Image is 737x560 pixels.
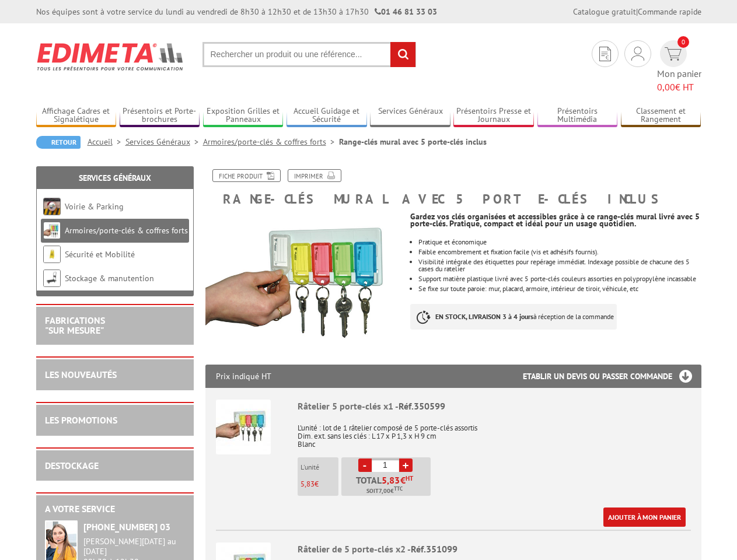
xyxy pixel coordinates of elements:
[65,273,154,283] a: Stockage & manutention
[298,542,691,556] div: Râtelier de 5 porte-clés x2 -
[216,365,271,388] p: Prix indiqué HT
[43,269,61,287] img: Stockage & manutention
[65,249,135,260] a: Sécurité et Mobilité
[638,6,701,17] a: Commande rapide
[677,36,689,48] span: 0
[523,365,701,388] h3: Etablir un devis ou passer commande
[88,136,125,147] a: Accueil
[603,508,686,527] a: Ajouter à mon panier
[202,42,416,67] input: Rechercher un produit ou une référence...
[390,42,415,67] input: rechercher
[621,106,701,125] a: Classement et Rangement
[411,543,457,555] span: Réf.351099
[120,106,200,125] a: Présentoirs et Porte-brochures
[203,106,284,125] a: Exposition Grilles et Panneaux
[65,201,124,212] a: Voirie & Parking
[657,80,701,94] span: € HT
[400,475,406,485] span: €
[537,106,618,125] a: Présentoirs Multimédia
[399,400,445,412] span: Réf.350599
[216,400,271,454] img: Râtelier 5 porte-clés x1
[36,106,117,125] a: Affichage Cadres et Signalétique
[36,35,185,78] img: Edimeta
[45,504,185,514] h2: A votre service
[36,6,437,17] div: Nos équipes sont à votre service du lundi au vendredi de 8h30 à 12h30 et de 13h30 à 17h30
[43,198,61,215] img: Voirie & Parking
[43,222,61,239] img: Armoires/porte-clés & coffres forts
[339,136,487,148] li: Range-clés mural avec 5 porte-clés inclus
[406,474,413,482] sup: HT
[65,225,188,236] a: Armoires/porte-clés & coffres forts
[379,487,390,496] span: 7,00
[657,40,701,94] a: devis rapide 0 Mon panier 0,00€ HT
[453,106,534,125] a: Présentoirs Presse et Journaux
[418,258,701,272] li: Visibilité intégrale des étiquettes pour repérage immédiat. Indexage possible de chacune des 5 ca...
[375,6,437,17] strong: 01 46 81 33 03
[83,537,185,556] div: [PERSON_NAME][DATE] au [DATE]
[573,6,636,17] a: Catalogue gratuit
[288,169,341,182] a: Imprimer
[418,285,701,292] p: Se fixe sur toute paroie: mur, placard, armoire, intérieur de tiroir, véhicule, etc
[301,463,338,471] p: L'unité
[287,106,367,125] a: Accueil Guidage et Sécurité
[43,246,61,263] img: Sécurité et Mobilité
[45,314,105,337] a: FABRICATIONS"Sur Mesure"
[203,136,339,147] a: Armoires/porte-clés & coffres forts
[125,136,203,147] a: Services Généraux
[657,67,701,94] span: Mon panier
[435,312,533,321] strong: EN STOCK, LIVRAISON 3 à 4 jours
[399,459,413,472] a: +
[370,106,450,125] a: Services Généraux
[358,459,372,472] a: -
[418,239,701,246] li: Pratique et économique
[212,169,281,182] a: Fiche produit
[83,521,170,533] strong: [PHONE_NUMBER] 03
[410,304,617,330] p: à réception de la commande
[418,275,701,282] li: Support matière plastique livré avec 5 porte-clés couleurs assorties en polypropylène incassable
[298,416,691,449] p: L'unité : lot de 1 râtelier composé de 5 porte-clés assortis Dim. ext. sans les clés : L 17 x P 1...
[205,212,402,359] img: porte_cles_350599.jpg
[301,480,338,488] p: €
[36,136,81,149] a: Retour
[410,211,700,229] strong: Gardez vos clés organisées et accessibles grâce à ce range-clés mural livré avec 5 porte-clés. Pr...
[665,47,682,61] img: devis rapide
[301,479,315,489] span: 5,83
[599,47,611,61] img: devis rapide
[631,47,644,61] img: devis rapide
[45,369,117,380] a: LES NOUVEAUTÉS
[394,485,403,492] sup: TTC
[298,400,691,413] div: Râtelier 5 porte-clés x1 -
[657,81,675,93] span: 0,00
[45,414,117,426] a: LES PROMOTIONS
[344,475,431,496] p: Total
[418,249,701,256] li: Faible encombrement et fixation facile (vis et adhésifs fournis).
[573,6,701,17] div: |
[45,460,99,471] a: DESTOCKAGE
[382,475,400,485] span: 5,83
[79,173,151,183] a: Services Généraux
[366,487,403,496] span: Soit €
